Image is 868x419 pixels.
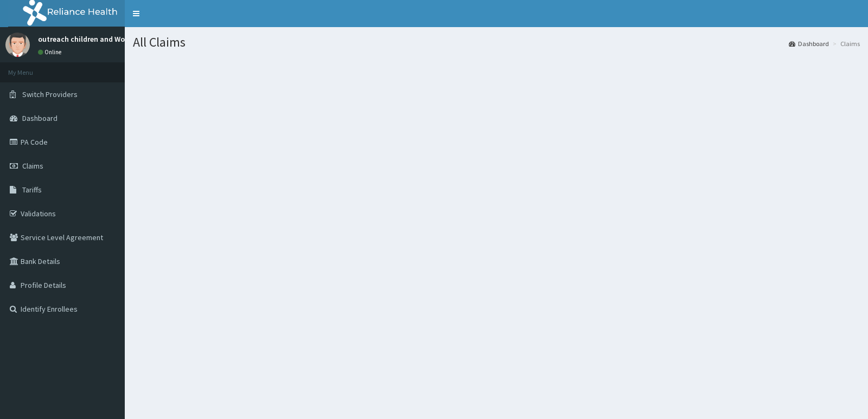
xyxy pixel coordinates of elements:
[133,35,860,49] h1: All Claims
[22,185,42,195] span: Tariffs
[830,39,860,48] li: Claims
[22,89,78,99] span: Switch Providers
[5,33,30,57] img: User Image
[22,161,43,171] span: Claims
[22,113,58,123] span: Dashboard
[789,39,829,48] a: Dashboard
[38,35,170,43] p: outreach children and Women Hospital
[38,48,64,56] a: Online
